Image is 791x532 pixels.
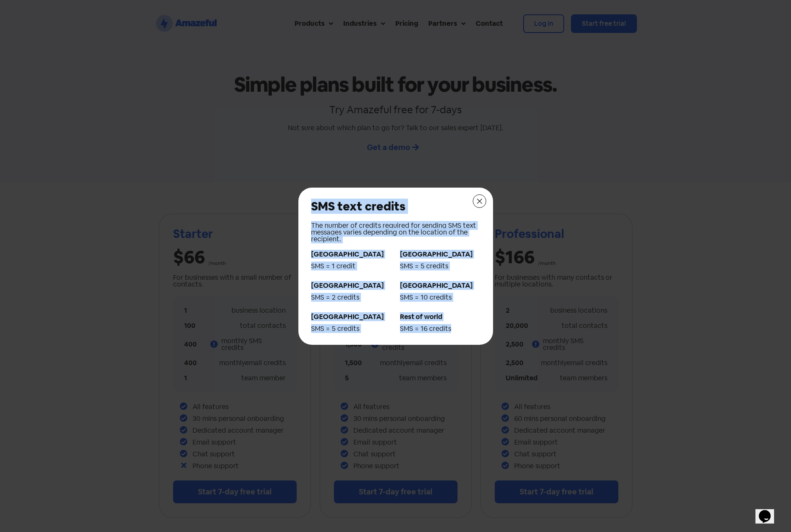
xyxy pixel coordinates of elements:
iframe: chat widget [755,498,783,524]
div: SMS = 5 credits [400,263,480,270]
div: SMS = 16 credits [400,325,480,332]
div: [GEOGRAPHIC_DATA] [400,282,480,289]
div: SMS = 2 credits [311,294,391,301]
div: SMS = 10 credits [400,294,480,301]
div: [GEOGRAPHIC_DATA] [400,251,480,258]
h3: SMS text credits [311,200,480,212]
div: SMS = 5 credits [311,325,391,332]
div: [GEOGRAPHIC_DATA] [311,282,391,289]
div: Rest of world [400,314,480,320]
div: The number of credits required for sending SMS text messages varies depending on the location of ... [311,222,480,243]
div: SMS = 1 credit [311,263,391,270]
div: [GEOGRAPHIC_DATA] [311,314,391,320]
div: [GEOGRAPHIC_DATA] [311,251,391,258]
